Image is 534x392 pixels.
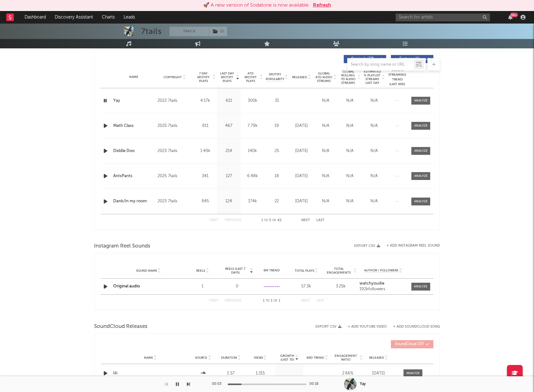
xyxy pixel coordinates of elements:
button: First [209,299,219,302]
button: Originals(37) [344,55,386,63]
div: Name [113,75,154,79]
div: 🚀 A new version of Sodatone is now available. [203,2,310,9]
button: 99+ [508,15,513,20]
div: 192k followers [359,287,407,291]
span: ( 1 ) [209,27,227,36]
a: AntsPants [113,173,154,179]
span: Estimated % Playlist Streams Last Day [364,70,381,85]
div: N/A [339,123,360,129]
div: 00:03 [212,380,225,388]
div: 4.17k [195,98,215,104]
div: 2022 7tails [158,97,192,105]
div: 1.49k [195,148,215,154]
div: 1 [187,283,218,290]
div: N/A [315,198,336,204]
span: of [274,299,277,302]
div: 6.48k [242,173,263,179]
div: [DATE] [291,173,312,179]
a: Yay [113,98,154,104]
button: Last [316,299,325,302]
button: Export CSV [354,244,380,248]
span: to [266,299,270,302]
button: SoundCloud(37) [391,340,433,348]
a: Dank/In my room [113,198,154,204]
div: 25 [266,148,288,154]
div: 845 [195,198,215,204]
div: N/A [339,198,360,204]
div: 2.66 % [333,370,363,377]
div: 22 [266,198,288,204]
span: Instagram Reel Sounds [94,242,150,250]
span: Global ATD Audio Streams [315,72,332,83]
button: Track [170,27,209,36]
div: [DATE] [291,123,312,129]
p: (Last 7d) [280,358,294,362]
button: + Add SoundCloud Song [393,325,440,329]
div: 2025 7tails [158,172,192,180]
span: Total Plays [295,269,314,273]
div: 341 [195,173,215,179]
button: Export CSV [315,325,342,329]
input: Search by song name or URL [348,62,414,67]
div: Yay [360,381,366,387]
button: + Add Instagram Reel Sound [387,244,440,248]
div: 127 [219,173,239,179]
button: + Add YouTube Video [348,325,387,329]
div: Math Class [113,123,154,129]
span: 7 Day Spotify Plays [195,72,212,83]
div: 3.25k [325,283,357,290]
div: N/A [364,98,385,104]
div: 7.79k [242,123,263,129]
a: Diddle Doo [113,148,154,154]
div: 7tails [141,27,162,36]
span: ( 37 ) [395,342,424,346]
div: 300k [242,98,263,104]
button: First [209,219,219,222]
div: [DATE] [291,148,312,154]
span: to [264,219,268,222]
div: 140k [242,148,263,154]
button: Features(5) [391,55,433,63]
div: + Add YouTube Video [342,325,387,329]
button: Next [301,299,310,302]
button: Previous [225,219,242,222]
div: [DATE] [366,370,391,377]
span: Engagement Ratio [333,354,359,362]
span: of [272,219,276,222]
div: 6M Trend [256,268,287,273]
div: 00:18 [309,380,322,388]
button: Last [316,219,325,222]
span: Released [292,75,307,79]
span: Reels [196,269,205,273]
div: 1 5 42 [254,217,289,224]
span: Copyright [164,75,182,79]
button: Next [301,219,310,222]
div: N/A [315,123,336,129]
a: Hi [113,370,187,377]
span: Released [369,356,384,360]
span: 60D Trend [307,356,324,360]
span: SoundCloud Releases [94,323,147,330]
div: 811 [195,123,215,129]
span: Views [254,356,263,360]
div: Global Streaming Trend (Last 60D) [388,68,407,87]
button: (1) [209,27,227,36]
div: 99 + [510,13,518,17]
span: Author / Followers [364,269,398,273]
div: N/A [364,123,385,129]
div: 19 [266,123,288,129]
a: Leads [119,11,139,24]
span: Features ( 5 ) [395,57,424,61]
div: 31 [266,98,288,104]
span: Originals ( 37 ) [348,57,377,61]
span: Sound Name [136,269,157,273]
div: 2025 7tails [158,122,192,130]
div: 0 [221,283,253,290]
span: Reels (last 7 days) [221,267,249,275]
a: Original audio [113,284,140,288]
div: N/A [339,148,360,154]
